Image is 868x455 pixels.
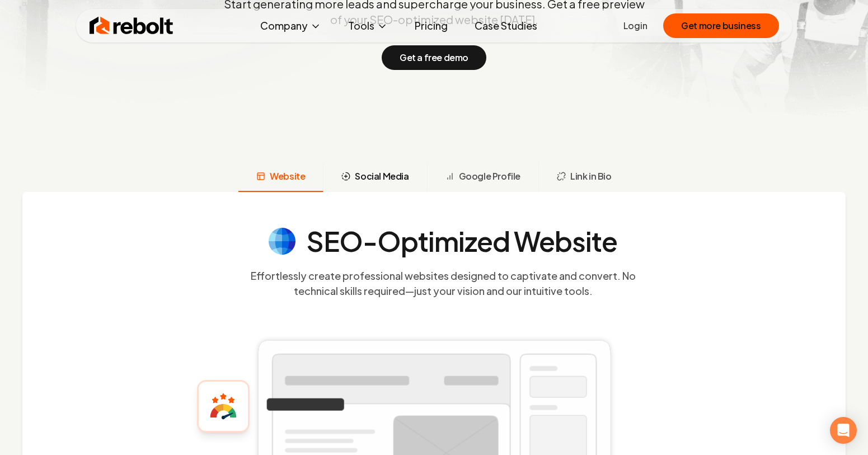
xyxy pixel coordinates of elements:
[251,15,330,37] button: Company
[427,163,538,192] button: Google Profile
[570,170,612,183] span: Link in Bio
[355,170,409,183] span: Social Media
[90,15,173,37] img: Rebolt Logo
[238,163,323,192] button: Website
[459,170,520,183] span: Google Profile
[307,228,618,255] h4: SEO-Optimized Website
[538,163,630,192] button: Link in Bio
[623,19,648,32] a: Login
[270,170,305,183] span: Website
[323,163,426,192] button: Social Media
[466,15,546,37] a: Case Studies
[382,45,486,70] button: Get a free demo
[339,15,397,37] button: Tools
[406,15,457,37] a: Pricing
[663,13,778,38] button: Get more business
[830,417,857,444] div: Open Intercom Messenger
